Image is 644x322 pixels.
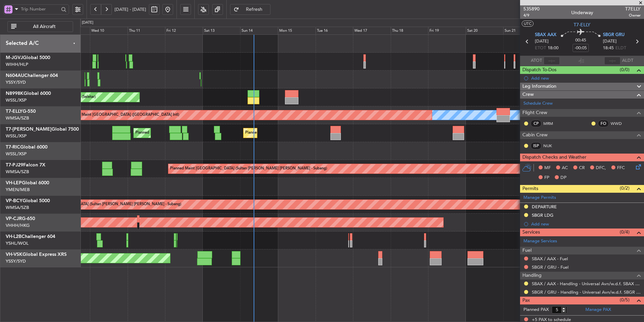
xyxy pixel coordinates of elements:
[6,109,23,114] span: T7-ELLY
[6,61,28,68] a: WIHH/HLP
[6,151,27,157] a: WSSL/XSP
[522,272,542,279] span: Handling
[603,32,624,38] span: SBGR GRU
[523,238,557,245] a: Manage Services
[523,306,549,313] label: Planned PAX
[6,79,26,85] a: YSSY/SYD
[611,120,626,127] a: WWD
[503,27,541,35] div: Sun 21
[544,175,549,181] span: FP
[598,120,609,127] div: FO
[575,37,586,44] span: 00:45
[391,27,428,35] div: Thu 18
[245,128,324,138] div: Planned Maint [GEOGRAPHIC_DATA] (Seletar)
[6,181,49,185] a: VH-LEPGlobal 6000
[6,145,47,150] a: T7-RICGlobal 6000
[622,57,633,64] span: ALDT
[531,75,641,81] div: Add new
[90,27,128,35] div: Wed 10
[6,198,23,203] span: VP-BCY
[620,185,630,192] span: (0/2)
[115,6,146,12] span: [DATE] - [DATE]
[544,57,560,65] input: --:--
[6,91,24,96] span: N8998K
[6,127,52,132] span: T7-[PERSON_NAME]
[6,252,23,257] span: VH-VSK
[6,216,22,221] span: VP-CJR
[522,109,547,117] span: Flight Crew
[6,73,58,78] a: N604AUChallenger 604
[603,45,614,52] span: 18:45
[18,24,71,29] span: All Aircraft
[522,229,540,236] span: Services
[7,21,73,32] button: All Aircraft
[522,154,586,161] span: Dispatch Checks and Weather
[522,185,538,193] span: Permits
[531,57,542,64] span: ATOT
[6,115,29,121] a: WMSA/SZB
[574,21,590,28] span: T7-ELLY
[6,91,51,96] a: N8998KGlobal 6000
[6,133,27,139] a: WSSL/XSP
[20,199,181,210] div: Unplanned Maint [GEOGRAPHIC_DATA] (Sultan [PERSON_NAME] [PERSON_NAME] - Subang)
[596,165,606,171] span: DFC,
[6,234,55,239] a: VH-L2BChallenger 604
[523,5,540,12] span: 535890
[548,45,558,52] span: 18:00
[617,165,625,171] span: FFC
[522,297,530,304] span: Pax
[543,120,558,127] a: MRM
[6,97,27,103] a: WSSL/XSP
[6,55,50,60] a: M-JGVJGlobal 5000
[544,165,551,171] span: MF
[543,143,558,149] a: NUK
[522,247,532,254] span: Fuel
[532,212,553,218] div: SBGR LDG
[240,7,268,12] span: Refresh
[535,45,546,52] span: ETOT
[579,165,585,171] span: CR
[532,256,568,262] a: SBAX / AAX - Fuel
[6,222,30,229] a: VHHH/HKG
[240,27,278,35] div: Sun 14
[522,91,534,99] span: Crew
[620,296,630,303] span: (0/5)
[6,258,26,264] a: YSSY/SYD
[6,198,50,203] a: VP-BCYGlobal 5000
[6,216,35,221] a: VP-CJRG-650
[523,100,553,107] a: Schedule Crew
[532,281,641,287] a: SBAX / AAX - Handling - Universal Avn/w.d.f. SBAX / AAX
[6,163,45,167] a: T7-PJ29Falcon 7X
[532,204,557,210] div: DEPARTURE
[6,73,24,78] span: N604AU
[6,252,67,257] a: VH-VSKGlobal Express XRS
[278,27,316,35] div: Mon 15
[6,187,30,193] a: YMEN/MEB
[6,163,23,167] span: T7-PJ29
[170,164,327,174] div: Planned Maint [GEOGRAPHIC_DATA] (Sultan [PERSON_NAME] [PERSON_NAME] - Subang)
[620,229,630,236] span: (0/4)
[135,128,202,138] div: Planned Maint Dubai (Al Maktoum Intl)
[535,32,556,38] span: SBAX AAX
[316,27,353,35] div: Tue 16
[6,145,20,150] span: T7-RIC
[620,66,630,73] span: (0/0)
[522,66,556,74] span: Dispatch To-Dos
[562,165,568,171] span: AC
[6,55,23,60] span: M-JGVJ
[6,109,36,114] a: T7-ELLYG-550
[165,27,203,35] div: Fri 12
[203,27,240,35] div: Sat 13
[82,20,93,26] div: [DATE]
[522,131,548,139] span: Cabin Crew
[523,12,540,18] span: 4/9
[530,120,542,127] div: CP
[128,27,165,35] div: Thu 11
[21,4,59,14] input: Trip Number
[560,175,567,181] span: DP
[615,45,626,52] span: ELDT
[585,306,611,313] a: Manage PAX
[522,21,534,27] button: UTC
[603,38,617,45] span: [DATE]
[522,83,556,90] span: Leg Information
